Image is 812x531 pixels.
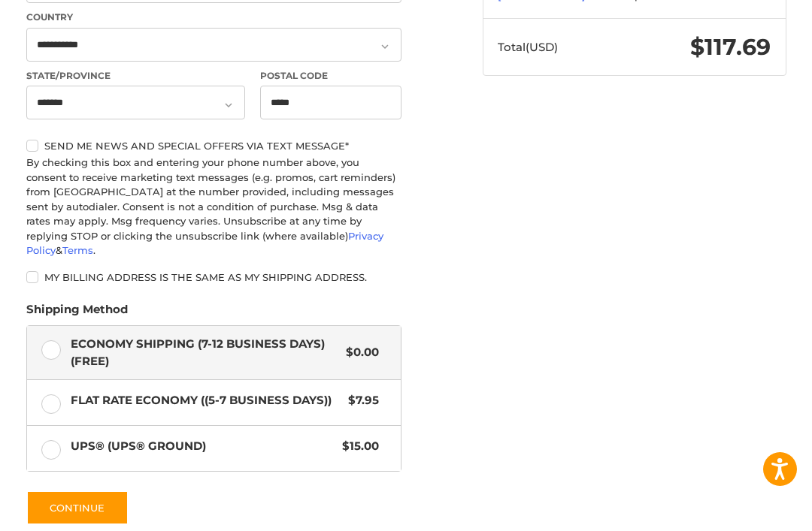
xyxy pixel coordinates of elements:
span: UPS® (UPS® Ground) [71,438,335,455]
span: Economy Shipping (7-12 Business Days) (Free) [71,336,338,370]
span: $15.00 [335,438,379,455]
span: Flat Rate Economy ((5-7 Business Days)) [71,392,341,409]
label: Postal Code [260,69,401,83]
a: Privacy Policy [26,230,383,257]
label: State/Province [26,69,246,83]
legend: Shipping Method [26,301,128,325]
span: $7.95 [341,392,379,409]
span: $0.00 [338,344,379,361]
label: My billing address is the same as my shipping address. [26,271,401,283]
a: Terms [62,244,93,256]
span: $117.69 [690,33,771,61]
label: Country [26,11,401,24]
label: Send me news and special offers via text message* [26,140,401,152]
span: Total (USD) [498,40,558,54]
button: Continue [26,490,129,525]
div: By checking this box and entering your phone number above, you consent to receive marketing text ... [26,155,401,258]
